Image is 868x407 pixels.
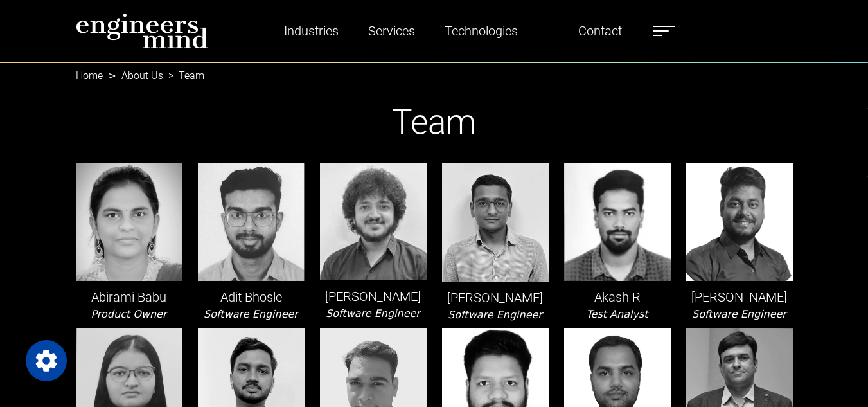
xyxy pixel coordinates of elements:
img: leader-img [442,163,549,282]
a: Technologies [439,16,523,46]
i: Software Engineer [448,309,542,321]
i: Product Owner [91,308,166,320]
img: leader-img [564,163,671,281]
a: Home [76,69,103,82]
nav: breadcrumb [76,62,793,77]
p: [PERSON_NAME] [320,287,427,306]
li: Team [163,68,204,84]
h1: Team [76,102,793,143]
p: Akash R [564,287,671,307]
p: Abirami Babu [76,287,182,307]
img: leader-img [686,163,793,281]
img: leader-img [76,163,182,281]
img: leader-img [198,163,305,281]
a: About Us [121,69,163,82]
p: [PERSON_NAME] [442,288,549,307]
a: Services [363,16,420,46]
i: Software Engineer [204,308,298,320]
p: Adit Bhosle [198,287,305,307]
i: Software Engineer [692,308,786,320]
img: leader-img [320,163,427,280]
img: logo [76,13,208,49]
a: Contact [573,16,627,46]
i: Test Analyst [586,308,648,320]
p: [PERSON_NAME] [686,287,793,307]
a: Industries [279,16,344,46]
i: Software Engineer [326,307,420,320]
